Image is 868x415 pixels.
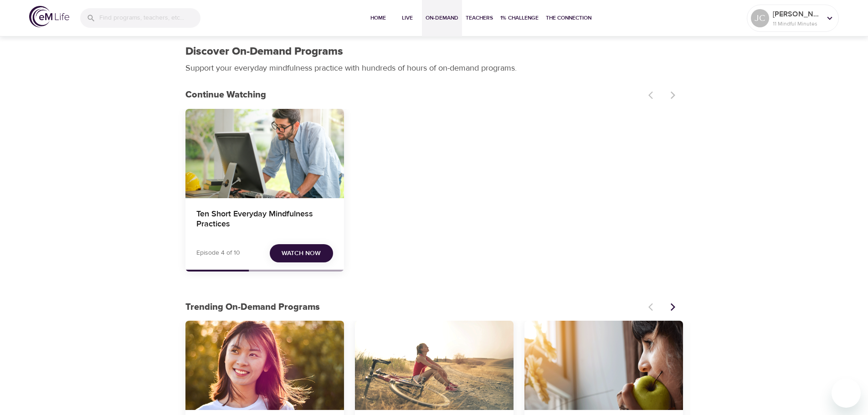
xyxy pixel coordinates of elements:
[773,20,821,28] p: 11 Mindful Minutes
[270,244,333,263] button: Watch Now
[466,13,493,23] span: Teachers
[185,109,344,198] button: Ten Short Everyday Mindfulness Practices
[185,321,344,410] button: 7 Days of Emotional Intelligence
[185,90,643,100] h3: Continue Watching
[546,13,591,23] span: The Connection
[500,13,539,23] span: 1% Challenge
[185,45,343,58] h1: Discover On-Demand Programs
[773,9,821,20] p: [PERSON_NAME]
[185,300,643,314] p: Trending On-Demand Programs
[99,8,200,28] input: Find programs, teachers, etc...
[196,248,240,258] p: Episode 4 of 10
[751,9,769,27] div: JC
[29,6,69,27] img: logo
[282,248,321,259] span: Watch Now
[196,209,333,231] h4: Ten Short Everyday Mindfulness Practices
[663,297,683,317] button: Next items
[367,13,389,23] span: Home
[396,13,418,23] span: Live
[426,13,458,23] span: On-Demand
[185,62,527,74] p: Support your everyday mindfulness practice with hundreds of hours of on-demand programs.
[832,379,861,408] iframe: Button to launch messaging window
[355,321,514,410] button: Getting Active
[524,321,683,410] button: Mindful Eating: A Path to Well-being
